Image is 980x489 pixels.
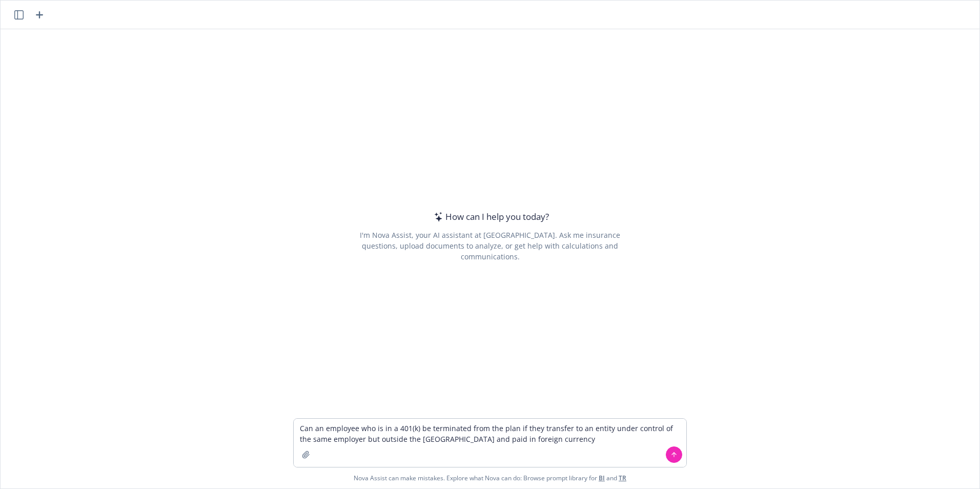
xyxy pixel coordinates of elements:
div: How can I help you today? [431,210,549,223]
div: I'm Nova Assist, your AI assistant at [GEOGRAPHIC_DATA]. Ask me insurance questions, upload docum... [345,230,634,262]
textarea: Can an employee who is in a 401(k) be terminated from the plan if they transfer to an entity unde... [294,419,686,467]
span: Nova Assist can make mistakes. Explore what Nova can do: Browse prompt library for and [5,467,975,488]
a: TR [619,474,626,482]
a: BI [599,474,605,482]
